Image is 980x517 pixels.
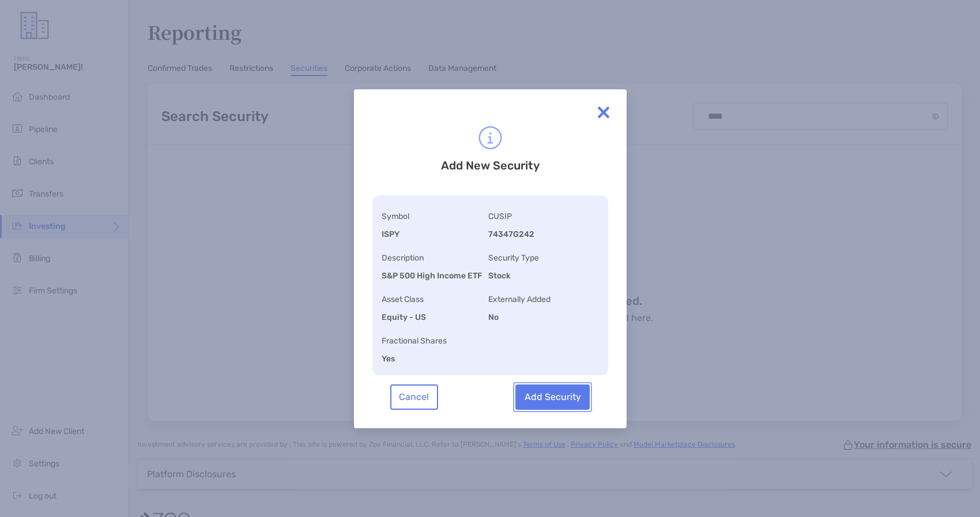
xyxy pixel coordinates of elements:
[488,312,499,322] b: No
[488,292,595,307] p: Externally Added
[515,384,590,410] button: Add Security
[382,292,488,307] p: Asset Class
[488,271,511,281] b: Stock
[488,251,595,265] p: Security Type
[382,354,395,364] b: Yes
[390,384,438,410] button: Cancel
[372,159,608,172] h3: Add New Security
[382,229,399,239] b: ISPY
[488,229,534,239] b: 74347G242
[382,209,488,224] p: Symbol
[382,271,482,281] b: S&P 500 High Income ETF
[488,209,595,224] p: CUSIP
[592,101,615,124] img: close modal icon
[477,126,503,149] img: icon info
[382,251,488,265] p: Description
[382,312,426,322] b: Equity - US
[382,334,488,348] p: Fractional Shares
